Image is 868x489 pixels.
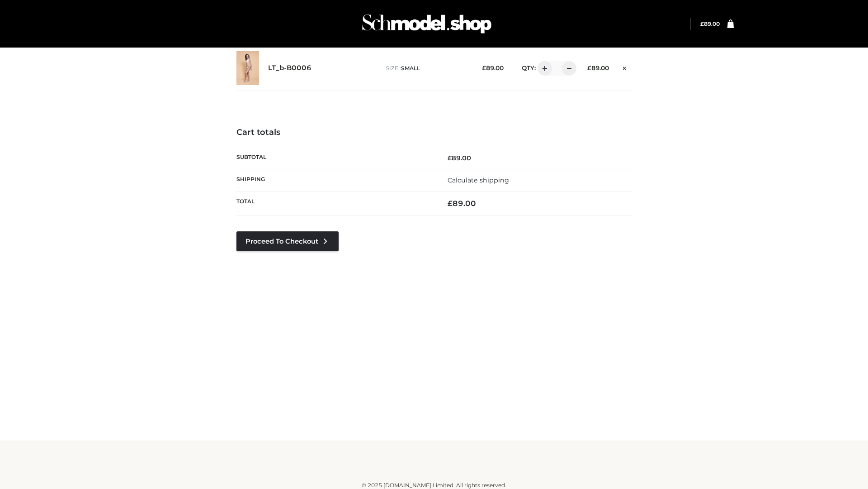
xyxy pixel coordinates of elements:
a: Calculate shipping [448,176,509,184]
img: Schmodel Admin 964 [359,6,495,42]
bdi: 89.00 [448,199,476,208]
span: SMALL [401,65,420,72]
img: LT_b-B0006 - SMALL [236,51,259,85]
a: Proceed to Checkout [236,231,339,251]
span: £ [587,64,591,72]
span: £ [448,199,453,208]
span: £ [482,64,486,72]
bdi: 89.00 [700,20,720,27]
span: £ [448,154,452,162]
bdi: 89.00 [587,64,609,72]
th: Shipping [236,169,434,191]
a: £89.00 [700,20,720,27]
div: QTY: [513,61,573,76]
span: £ [700,20,704,27]
a: LT_b-B0006 [268,64,311,72]
th: Subtotal [236,147,434,169]
bdi: 89.00 [482,64,504,72]
h4: Cart totals [236,128,632,138]
p: size : [386,64,468,72]
th: Total [236,192,434,216]
bdi: 89.00 [448,154,471,162]
a: Remove this item [618,61,632,73]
